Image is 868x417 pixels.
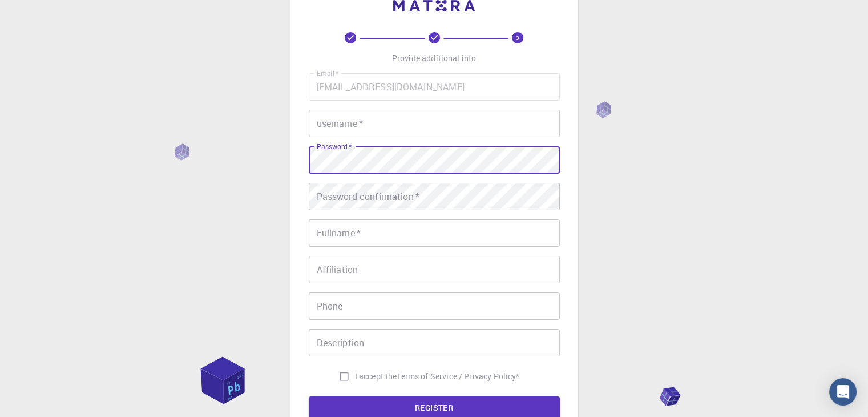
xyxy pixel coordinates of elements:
a: Terms of Service / Privacy Policy* [397,371,519,382]
text: 3 [516,34,519,42]
label: Password [317,142,352,151]
span: I accept the [355,371,397,382]
div: Open Intercom Messenger [829,378,857,406]
label: Email [317,69,338,78]
p: Provide additional info [392,53,476,64]
p: Terms of Service / Privacy Policy * [397,371,519,382]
